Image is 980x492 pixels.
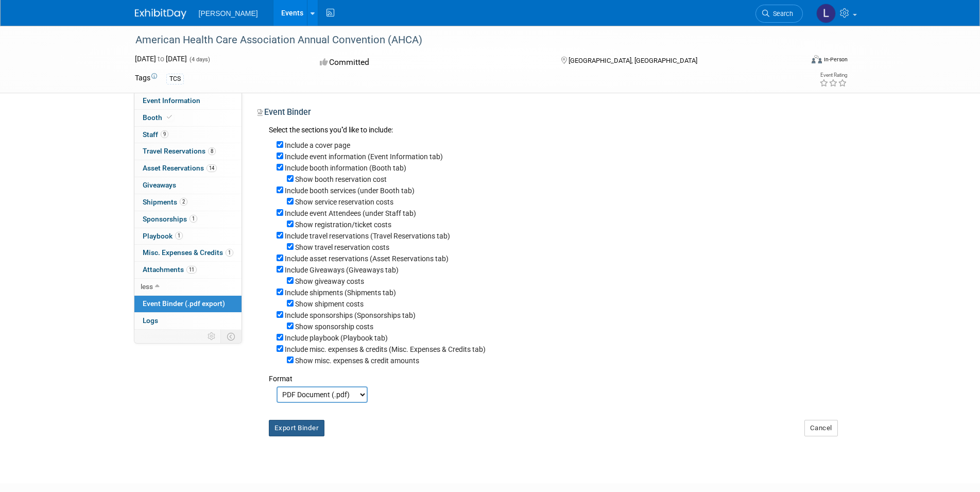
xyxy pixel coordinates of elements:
a: Sponsorships1 [134,211,242,228]
a: Booth [134,110,242,126]
span: [GEOGRAPHIC_DATA], [GEOGRAPHIC_DATA] [569,57,697,64]
span: [PERSON_NAME] [199,9,258,18]
label: Include misc. expenses & credits (Misc. Expenses & Credits tab) [285,345,486,353]
span: Giveaways [143,181,176,189]
label: Include Giveaways (Giveaways tab) [285,266,399,274]
label: Include travel reservations (Travel Reservations tab) [285,232,450,240]
span: Search [769,10,793,18]
div: In-Person [823,56,848,63]
span: Staff [143,130,168,139]
span: 2 [180,198,187,206]
label: Include a cover page [285,141,350,149]
span: (4 days) [188,56,210,63]
label: Show giveaway costs [295,277,364,285]
div: Event Binder [257,107,838,122]
div: Committed [317,54,544,72]
span: Attachments [143,265,197,274]
td: Toggle Event Tabs [220,330,242,343]
a: Travel Reservations8 [134,143,242,160]
span: 1 [190,215,197,223]
span: 11 [186,266,197,274]
a: Event Binder (.pdf export) [134,296,242,312]
img: ExhibitDay [135,9,186,19]
span: Shipments [143,198,187,206]
span: 1 [175,232,183,240]
label: Show registration/ticket costs [295,220,391,229]
span: Logs [143,316,158,325]
a: Giveaways [134,177,242,194]
label: Show shipment costs [295,300,364,308]
i: Booth reservation complete [167,114,172,120]
a: Event Information [134,93,242,109]
div: TCS [166,74,184,84]
a: Logs [134,313,242,329]
label: Include asset reservations (Asset Reservations tab) [285,255,449,263]
label: Include event Attendees (under Staff tab) [285,209,416,217]
span: Booth [143,113,174,122]
a: Staff9 [134,127,242,143]
img: Format-Inperson.png [812,55,822,63]
button: Cancel [804,420,838,436]
span: Event Information [143,96,200,105]
label: Include booth services (under Booth tab) [285,186,415,195]
label: Include sponsorships (Sponsorships tab) [285,311,416,319]
a: Asset Reservations14 [134,160,242,177]
label: Show sponsorship costs [295,323,373,331]
span: Asset Reservations [143,164,217,172]
span: Travel Reservations [143,147,216,155]
a: Attachments11 [134,262,242,278]
a: Playbook1 [134,228,242,245]
a: Misc. Expenses & Credits1 [134,245,242,261]
a: Search [755,5,803,23]
label: Include shipments (Shipments tab) [285,289,396,297]
label: Include booth information (Booth tab) [285,164,406,172]
label: Show booth reservation cost [295,175,387,183]
span: Sponsorships [143,215,197,223]
div: Select the sections you''d like to include: [269,125,838,137]
span: Misc. Expenses & Credits [143,248,233,257]
label: Show travel reservation costs [295,243,389,251]
div: Format [269,366,838,384]
span: 1 [226,249,233,257]
div: Event Rating [819,73,847,78]
span: less [141,282,153,291]
span: to [156,55,166,63]
td: Personalize Event Tab Strip [203,330,221,343]
span: [DATE] [DATE] [135,55,187,63]
span: 9 [161,130,168,138]
span: Playbook [143,232,183,240]
div: Event Format [742,54,848,69]
a: Shipments2 [134,194,242,211]
td: Tags [135,73,157,84]
span: Event Binder (.pdf export) [143,299,225,308]
span: 8 [208,147,216,155]
button: Export Binder [269,420,325,436]
label: Include playbook (Playbook tab) [285,334,388,342]
a: less [134,279,242,295]
img: Lorrel Filliater [816,4,836,23]
label: Show misc. expenses & credit amounts [295,357,419,365]
span: 14 [207,164,217,172]
label: Show service reservation costs [295,198,393,206]
div: American Health Care Association Annual Convention (AHCA) [132,31,787,49]
label: Include event information (Event Information tab) [285,152,443,161]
